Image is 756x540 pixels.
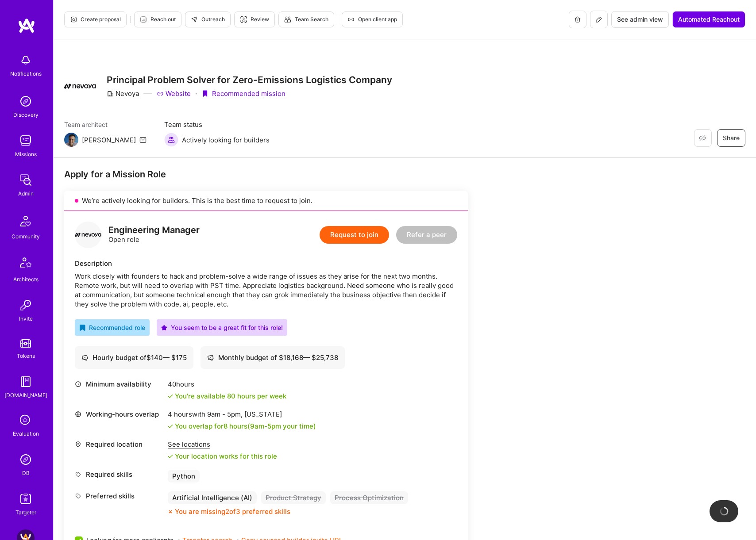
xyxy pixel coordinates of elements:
div: Process Optimization [330,491,408,504]
span: Outreach [191,15,225,23]
i: icon RecommendedBadge [79,325,85,331]
div: 4 hours with [US_STATE] [168,410,316,419]
button: Outreach [185,11,231,27]
div: Recommended mission [201,89,285,98]
span: Share [723,134,740,142]
button: See admin view [611,11,669,28]
div: 40 hours [168,379,286,389]
div: You seem to be a great fit for this role! [161,323,283,332]
button: Automated Reachout [672,11,745,28]
div: We’re actively looking for builders. This is the best time to request to join. [64,191,468,211]
span: See admin view [617,15,663,24]
img: logo [18,18,35,34]
i: icon Check [168,394,173,399]
div: Your location works for this role [168,452,277,461]
div: Required location [75,440,163,449]
div: Working-hours overlap [75,410,163,419]
img: Actively looking for builders [164,133,178,147]
a: Website [157,89,191,98]
div: Open role [108,226,200,244]
div: Product Strategy [261,491,326,504]
div: [DOMAIN_NAME] [4,391,47,400]
div: Minimum availability [75,379,163,389]
i: icon SelectionTeam [17,412,34,429]
button: Open client app [342,11,403,27]
i: icon CloseOrange [168,509,173,514]
button: Request to join [320,226,389,244]
img: guide book [17,373,35,391]
img: Community [15,211,36,232]
i: icon EyeClosed [699,134,706,142]
i: icon Check [168,424,173,429]
div: Work closely with founders to hack and problem-solve a wide range of issues as they arise for the... [75,272,457,309]
span: 9am - 5pm , [205,410,244,418]
i: icon PurpleStar [161,325,167,331]
i: icon PurpleRibbon [201,90,208,97]
button: Refer a peer [396,226,457,244]
span: Team status [164,120,270,129]
button: Team Search [278,11,334,27]
img: Admin Search [17,451,35,468]
div: · [195,89,197,98]
div: Engineering Manager [108,226,200,235]
div: You're available 80 hours per week [168,391,286,401]
div: Discovery [13,110,39,119]
div: You are missing 2 of 3 preferred skills [175,507,290,516]
img: tokens [20,339,31,348]
button: Review [234,11,275,27]
div: Targeter [15,508,36,517]
div: Hourly budget of $ 140 — $ 175 [81,353,187,362]
i: icon Cash [81,354,88,361]
div: Invite [19,314,33,323]
i: icon Check [168,454,173,459]
div: Description [75,259,457,268]
button: Share [717,129,745,147]
div: Missions [15,149,37,159]
i: icon Clock [75,381,81,387]
span: Team architect [64,120,147,129]
div: You overlap for 8 hours ( your time) [175,421,316,431]
div: Architects [13,275,39,284]
div: Notifications [10,69,42,78]
button: Reach out [134,11,181,27]
img: Team Architect [64,133,78,147]
i: icon Tag [75,471,81,478]
i: icon World [75,411,81,417]
div: Community [12,232,40,241]
span: Actively looking for builders [182,135,270,145]
i: icon Mail [139,136,147,143]
span: Team Search [284,15,328,23]
span: Automated Reachout [678,15,740,24]
span: Reach out [140,15,176,23]
span: 9am - 5pm [250,422,281,430]
div: Recommended role [79,323,145,332]
div: Apply for a Mission Role [64,169,468,180]
i: icon Location [75,441,81,448]
div: Required skills [75,470,163,479]
div: Tokens [17,351,35,360]
span: Open client app [347,15,397,23]
div: See locations [168,440,277,449]
div: Evaluation [13,429,39,438]
img: Invite [17,296,35,314]
div: Admin [18,189,34,198]
img: admin teamwork [17,171,35,189]
div: DB [22,468,30,478]
i: icon Targeter [240,16,247,23]
i: icon CompanyGray [107,90,114,97]
div: Python [168,470,200,483]
span: Create proposal [70,15,121,23]
img: loading [718,506,729,517]
img: teamwork [17,132,35,149]
div: Artificial Intelligence (AI) [168,491,257,504]
div: [PERSON_NAME] [82,135,136,145]
div: Monthly budget of $ 18,168 — $ 25,738 [207,353,338,362]
h3: Principal Problem Solver for Zero-Emissions Logistics Company [107,74,392,85]
div: Preferred skills [75,491,163,501]
i: icon Cash [207,354,214,361]
img: bell [17,51,35,69]
i: icon Proposal [70,16,77,23]
img: Architects [15,253,36,275]
i: icon Tag [75,493,81,499]
img: logo [75,222,101,248]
